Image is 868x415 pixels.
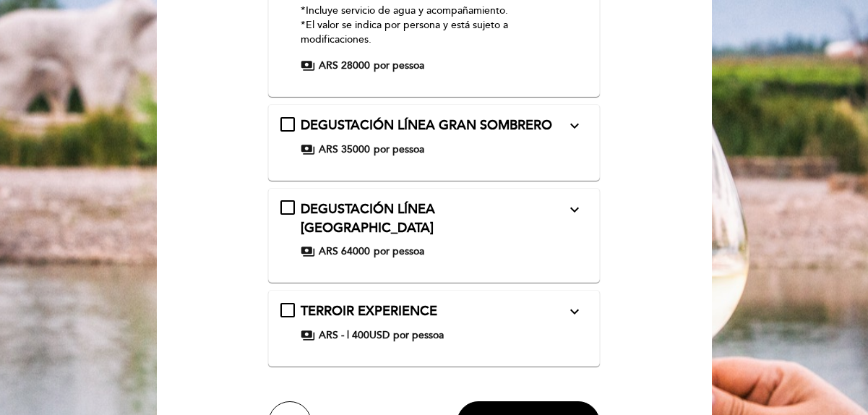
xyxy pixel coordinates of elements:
[319,328,390,343] span: ARS - | 400USD
[301,142,315,157] span: payments
[280,302,588,343] md-checkbox: TERROIR EXPERIENCE expand_more La experiencia Signature es para grupos reducidos de hasta un máxi...
[566,117,583,134] i: expand_more
[301,328,315,343] span: payments
[319,142,370,157] span: ARS 35000
[566,201,583,218] i: expand_more
[319,244,370,259] span: ARS 64000
[280,116,588,157] md-checkbox: DEGUSTACIÓN LÍNEA GRAN SOMBRERO expand_more -Chardonnay-Malbec-Cabernet Franc-Cabernet Sauvignon ...
[301,244,315,259] span: payments
[562,116,588,135] button: expand_more
[374,59,424,73] span: por pessoa
[301,59,315,73] span: payments
[301,4,566,47] p: *Incluye servicio de agua y acompañamiento. *El valor se indica por persona y está sujeto a modif...
[393,328,444,343] span: por pessoa
[301,201,435,236] span: DEGUSTACIÓN LÍNEA [GEOGRAPHIC_DATA]
[562,302,588,321] button: expand_more
[301,117,552,133] span: DEGUSTACIÓN LÍNEA GRAN SOMBRERO
[280,200,588,259] md-checkbox: DEGUSTACIÓN LÍNEA HUENTALA expand_more -Chardonnay Barrel Fermented-Huentala La Isabel Estate Mal...
[301,303,437,319] span: TERROIR EXPERIENCE
[562,200,588,219] button: expand_more
[374,142,424,157] span: por pessoa
[319,59,370,73] span: ARS 28000
[566,303,583,320] i: expand_more
[374,244,424,259] span: por pessoa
